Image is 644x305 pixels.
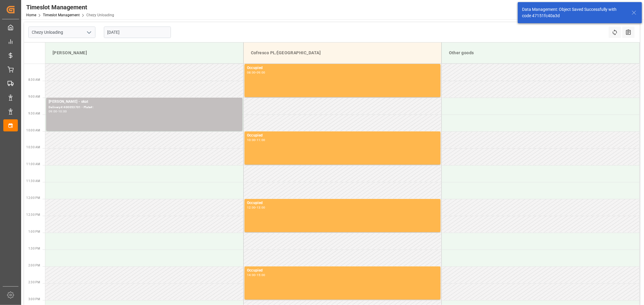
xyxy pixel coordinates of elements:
div: Occupied [247,200,438,206]
div: [PERSON_NAME] [50,47,239,58]
div: 10:00 [58,110,67,113]
span: 3:00 PM [28,297,40,301]
div: [PERSON_NAME] - skat [49,99,240,105]
button: open menu [84,28,93,37]
div: 10:00 [247,139,256,141]
div: Delivery#:400053701 - Plate#: [49,105,240,110]
span: 12:00 PM [26,196,40,200]
span: 12:30 PM [26,213,40,216]
div: Data Management: Object Saved Successfully with code 47151fc40a3d [522,6,626,19]
div: Timeslot Management [26,3,114,12]
span: 8:30 AM [28,78,40,81]
input: Type to search/select [28,27,95,38]
div: 12:00 [247,206,256,209]
span: 11:30 AM [26,179,40,183]
div: Occupied [247,268,438,274]
a: Timeslot Management [43,13,80,17]
span: 9:00 AM [28,95,40,98]
div: - [255,274,256,276]
span: 2:30 PM [28,281,40,284]
div: 13:00 [257,206,265,209]
div: - [255,206,256,209]
span: 10:30 AM [26,146,40,149]
div: - [57,110,58,113]
div: Occupied [247,65,438,71]
div: 11:00 [257,139,265,141]
a: Home [26,13,36,17]
span: 11:00 AM [26,162,40,166]
span: 1:30 PM [28,247,40,250]
div: Cofresco PL/[GEOGRAPHIC_DATA] [248,47,437,58]
div: - [255,139,256,141]
div: Occupied [247,133,438,139]
div: 09:00 [49,110,57,113]
input: DD-MM-YYYY [104,27,171,38]
div: - [255,71,256,74]
div: 15:00 [257,274,265,276]
span: 9:30 AM [28,112,40,115]
span: 10:00 AM [26,129,40,132]
div: 14:00 [247,274,256,276]
span: 2:00 PM [28,264,40,267]
div: 08:00 [247,71,256,74]
span: 1:00 PM [28,230,40,233]
div: 09:00 [257,71,265,74]
div: Other goods [447,47,635,58]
